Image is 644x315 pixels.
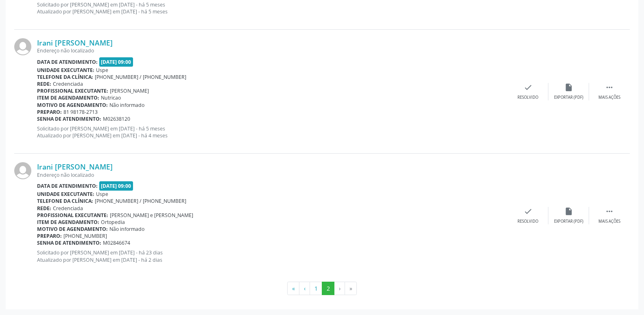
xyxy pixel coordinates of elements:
[96,67,108,74] span: Uspe
[37,232,62,239] b: Preparo:
[37,219,99,226] b: Item de agendamento:
[37,249,508,263] p: Solicitado por [PERSON_NAME] em [DATE] - há 23 dias Atualizado por [PERSON_NAME] em [DATE] - há 2...
[37,205,51,212] b: Rede:
[53,80,83,87] span: Credenciada
[14,282,630,295] ul: Pagination
[110,212,193,219] span: [PERSON_NAME] e [PERSON_NAME]
[101,219,125,226] span: Ortopedia
[37,162,113,171] a: Irani [PERSON_NAME]
[564,207,573,216] i: insert_drive_file
[310,282,322,295] button: Go to page 1
[109,102,144,109] span: Não informado
[37,212,108,219] b: Profissional executante:
[37,94,99,101] b: Item de agendamento:
[605,207,614,216] i: 
[287,282,299,295] button: Go to first page
[37,59,98,65] b: Data de atendimento:
[37,80,51,87] b: Rede:
[109,226,144,232] span: Não informado
[37,87,108,94] b: Profissional executante:
[37,182,98,189] b: Data de atendimento:
[605,83,614,92] i: 
[53,205,83,212] span: Credenciada
[554,219,583,224] div: Exportar (PDF)
[101,94,121,101] span: Nutricao
[524,207,533,216] i: check
[299,282,310,295] button: Go to previous page
[99,57,133,67] span: [DATE] 09:00
[37,115,101,122] b: Senha de atendimento:
[517,95,538,100] div: Resolvido
[524,83,533,92] i: check
[37,239,101,246] b: Senha de atendimento:
[95,74,186,80] span: [PHONE_NUMBER] / [PHONE_NUMBER]
[110,87,149,94] span: [PERSON_NAME]
[598,219,620,224] div: Mais ações
[99,181,133,191] span: [DATE] 09:00
[14,38,31,55] img: img
[63,109,98,115] span: 81 98178-2713
[37,74,93,80] b: Telefone da clínica:
[37,109,62,115] b: Preparo:
[37,198,93,204] b: Telefone da clínica:
[322,282,334,295] button: Go to page 2
[14,162,31,179] img: img
[517,219,538,224] div: Resolvido
[37,67,94,74] b: Unidade executante:
[37,226,108,232] b: Motivo de agendamento:
[598,95,620,100] div: Mais ações
[103,239,130,246] span: M02846674
[37,47,508,54] div: Endereço não localizado
[37,102,108,109] b: Motivo de agendamento:
[103,115,130,122] span: M02638120
[95,198,186,204] span: [PHONE_NUMBER] / [PHONE_NUMBER]
[37,38,113,47] a: Irani [PERSON_NAME]
[63,232,107,239] span: [PHONE_NUMBER]
[37,172,508,178] div: Endereço não localizado
[96,191,108,198] span: Uspe
[554,95,583,100] div: Exportar (PDF)
[37,1,508,15] p: Solicitado por [PERSON_NAME] em [DATE] - há 5 meses Atualizado por [PERSON_NAME] em [DATE] - há 5...
[37,191,94,198] b: Unidade executante:
[564,83,573,92] i: insert_drive_file
[37,125,508,139] p: Solicitado por [PERSON_NAME] em [DATE] - há 5 meses Atualizado por [PERSON_NAME] em [DATE] - há 4...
